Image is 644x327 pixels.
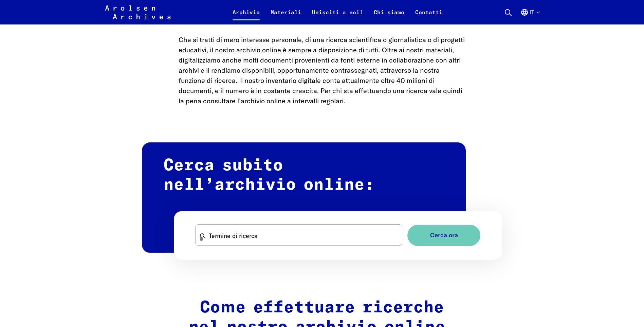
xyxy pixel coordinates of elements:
[179,35,466,106] p: Che si tratti di mero interesse personale, di una ricerca scientifica o giornalistica o di proget...
[307,8,368,24] a: Unisciti a noi!
[520,8,539,24] button: Italiano, selezione lingua
[368,8,410,24] a: Chi siamo
[410,8,448,24] a: Contatti
[227,8,265,24] a: Archivio
[265,8,307,24] a: Materiali
[142,142,466,253] h2: Cerca subito nell’archivio online:
[407,225,480,246] button: Cerca ora
[430,232,458,239] span: Cerca ora
[227,4,448,20] nav: Primaria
